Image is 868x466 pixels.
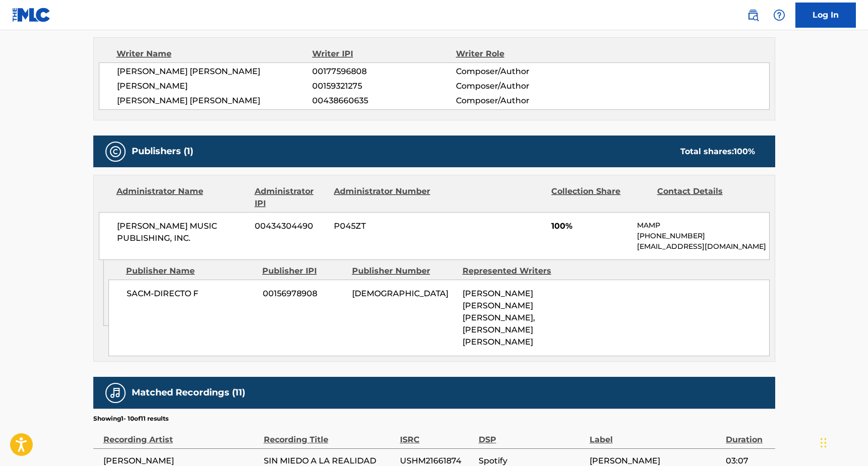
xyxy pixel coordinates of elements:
[117,185,247,210] div: Administrator Name
[126,265,255,277] div: Publisher Name
[93,414,168,423] p: Showing 1 - 10 of 11 results
[818,418,868,466] iframe: Chat Widget
[734,147,755,156] span: 100 %
[255,220,326,232] span: 00434304490
[109,387,122,399] img: Matched Recordings
[263,288,344,300] span: 00156978908
[479,423,585,446] div: DSP
[773,9,785,21] img: help
[264,423,395,446] div: Recording Title
[400,423,474,446] div: ISRC
[795,3,856,28] a: Log In
[312,80,455,92] span: 00159321275
[818,418,868,466] div: Widget de chat
[743,5,763,25] a: Public Search
[456,65,587,78] span: Composer/Author
[352,265,455,277] div: Publisher Number
[312,48,456,60] div: Writer IPI
[334,220,432,232] span: P045ZT
[255,185,326,210] div: Administrator IPI
[262,265,344,277] div: Publisher IPI
[132,146,193,157] h5: Publishers (1)
[456,95,587,107] span: Composer/Author
[456,48,587,60] div: Writer Role
[117,65,313,78] span: [PERSON_NAME] [PERSON_NAME]
[109,146,122,158] img: Publishers
[462,289,535,347] span: [PERSON_NAME] [PERSON_NAME] [PERSON_NAME], [PERSON_NAME] [PERSON_NAME]
[680,146,755,158] div: Total shares:
[117,80,313,92] span: [PERSON_NAME]
[334,185,432,210] div: Administrator Number
[551,185,649,210] div: Collection Share
[456,80,587,92] span: Composer/Author
[352,288,455,300] span: [DEMOGRAPHIC_DATA]
[117,48,313,60] div: Writer Name
[747,9,759,21] img: search
[132,387,245,398] h5: Matched Recordings (11)
[127,288,255,300] span: SACM-DIRECTO F
[103,423,259,446] div: Recording Artist
[726,423,770,446] div: Duration
[12,8,51,22] img: MLC Logo
[637,220,769,231] p: MAMP
[637,241,769,252] p: [EMAIL_ADDRESS][DOMAIN_NAME]
[590,423,721,446] div: Label
[462,265,565,277] div: Represented Writers
[117,220,248,244] span: [PERSON_NAME] MUSIC PUBLISHING, INC.
[312,65,455,78] span: 00177596808
[769,5,789,25] div: Help
[657,185,755,210] div: Contact Details
[312,95,455,107] span: 00438660635
[821,428,827,458] div: Arrastrar
[637,231,769,241] p: [PHONE_NUMBER]
[117,95,313,107] span: [PERSON_NAME] [PERSON_NAME]
[551,220,629,232] span: 100%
